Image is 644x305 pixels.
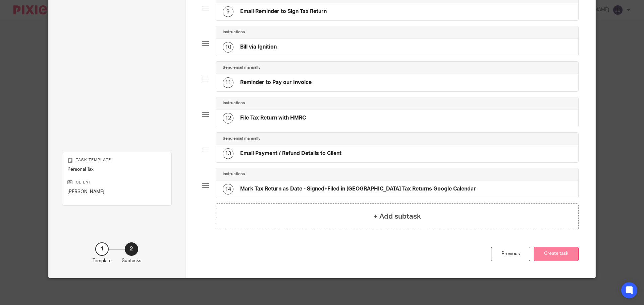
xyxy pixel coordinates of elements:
[67,188,166,195] p: [PERSON_NAME]
[223,136,260,141] h4: Send email manually
[95,242,109,256] div: 1
[125,242,138,256] div: 2
[240,79,312,86] h4: Reminder to Pay our Invoice
[223,65,260,70] h4: Send email manually
[67,157,166,163] p: Task template
[223,184,233,195] div: 14
[223,29,245,35] h4: Instructions
[122,257,141,264] p: Subtasks
[240,185,476,193] h4: Mark Tax Return as Date - Signed+Filed in [GEOGRAPHIC_DATA] Tax Returns Google Calendar
[67,166,166,173] p: Personal Tax
[240,115,306,122] h4: File Tax Return with HMRC
[240,150,341,157] h4: Email Payment / Refund Details to Client
[223,100,245,106] h4: Instructions
[534,247,579,261] button: Create task
[223,148,233,159] div: 13
[491,247,530,261] div: Previous
[223,171,245,177] h4: Instructions
[67,180,166,185] p: Client
[240,44,277,51] h4: Bill via Ignition
[373,211,421,222] h4: + Add subtask
[223,42,233,53] div: 10
[93,257,112,264] p: Template
[240,8,327,15] h4: Email Reminder to Sign Tax Return
[223,113,233,124] div: 12
[223,6,233,17] div: 9
[223,77,233,88] div: 11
